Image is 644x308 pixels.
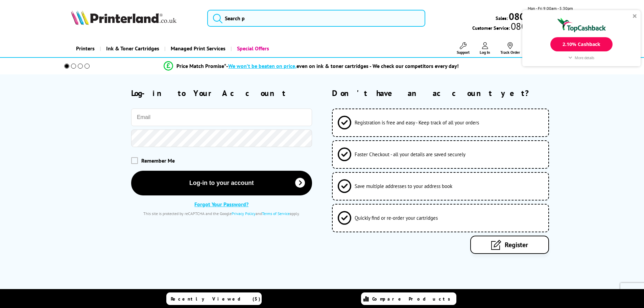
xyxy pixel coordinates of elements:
a: Compare Products [361,292,456,305]
a: Special Offers [231,40,274,57]
span: Save multiple addresses to your address book [355,183,452,189]
a: Ink & Toner Cartridges [100,40,164,57]
button: Log-in to your account [131,171,312,195]
div: This site is protected by reCAPTCHA and the Google and apply. [131,211,312,216]
span: Recently Viewed (5) [171,296,261,302]
b: 0800 840 1992 [509,10,573,23]
span: 0800 995 1992 [510,23,573,29]
span: Register [505,240,528,249]
span: Price Match Promise* [176,63,226,69]
a: Terms of Service [262,211,290,216]
div: - even on ink & toner cartridges - We check our competitors every day! [226,63,459,69]
span: Log In [480,50,490,55]
span: Customer Service: [472,23,573,31]
span: Remember Me [141,157,175,164]
a: Register [470,236,549,254]
a: Managed Print Services [164,40,231,57]
a: Track Order [500,42,520,55]
a: Forgot Your Password? [194,201,248,208]
a: 0800 840 1992 [508,13,573,20]
span: Quickly find or re-order your cartridges [355,215,438,221]
span: Faster Checkout - all your details are saved securely [355,151,466,158]
input: Search p [207,10,425,27]
span: Compare Products [372,296,454,302]
a: Privacy Policy [232,211,256,216]
li: modal_Promise [55,60,568,72]
a: Log In [480,42,490,55]
img: Printerland Logo [71,10,176,25]
span: Support [457,50,470,55]
span: Mon - Fri 9:00am - 5:30pm [528,5,573,11]
span: Sales: [496,15,508,21]
h2: Don't have an account yet? [332,88,573,98]
input: Email [131,109,312,126]
span: Ink & Toner Cartridges [106,40,159,57]
a: Printers [71,40,100,57]
span: Registration is free and easy - Keep track of all your orders [355,119,479,126]
a: Recently Viewed (5) [166,292,262,305]
span: We won’t be beaten on price, [228,63,296,69]
a: Support [457,42,470,55]
a: Printerland Logo [71,10,199,26]
h2: Log-in to Your Account [131,88,312,98]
